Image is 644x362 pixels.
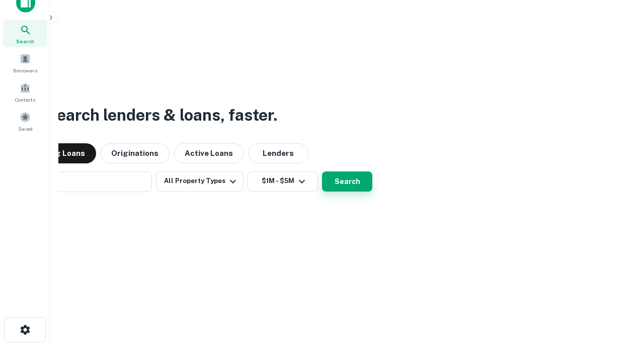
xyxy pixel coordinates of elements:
[156,171,244,192] button: All Property Types
[248,143,308,163] button: Lenders
[100,143,170,163] button: Originations
[15,96,35,104] span: Contacts
[18,125,33,133] span: Saved
[3,108,47,135] a: Saved
[248,171,318,192] button: $1M - $5M
[322,171,372,192] button: Search
[16,37,34,45] span: Search
[46,103,277,127] h3: Search lenders & loans, faster.
[3,49,47,76] a: Borrowers
[594,282,644,330] iframe: Chat Widget
[3,20,47,47] a: Search
[3,78,47,106] a: Contacts
[174,143,244,163] button: Active Loans
[13,66,37,74] span: Borrowers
